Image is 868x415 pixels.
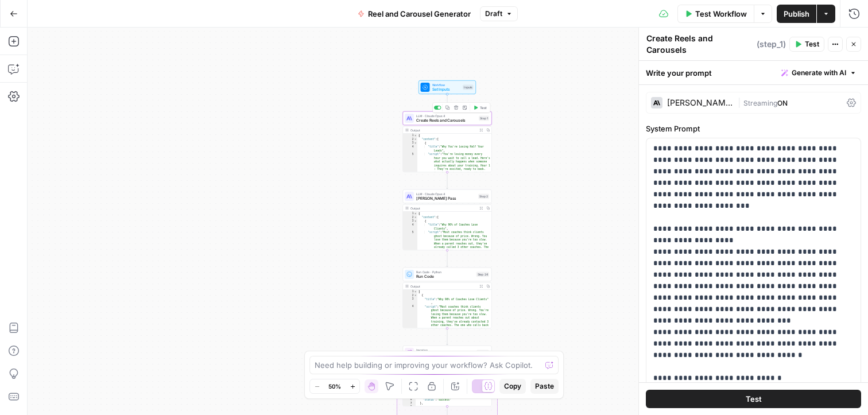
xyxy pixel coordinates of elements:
[403,305,417,346] div: 4
[403,219,417,223] div: 3
[535,381,554,391] span: Paste
[403,223,417,231] div: 4
[403,153,417,201] div: 5
[646,33,754,56] textarea: Create Reels and Carousels
[447,328,448,345] g: Edge from step_24 to step_20
[738,96,743,108] span: |
[403,346,492,406] div: IterationProcess Each ReelStep 20Output[ { "attempt":"0198681c-fd49-8efe-ffe4 -764b91844b1f", "id...
[403,267,492,328] div: Run Code · PythonRun CodeStep 24Output[ { "title":"Why 90% of Coaches Lose Clients" , "script":"M...
[476,350,489,355] div: Step 20
[403,402,416,406] div: 7
[646,123,861,134] label: System Prompt
[403,134,417,138] div: 1
[416,114,476,118] span: LLM · Claude Opus 4
[784,8,809,20] span: Publish
[414,290,417,294] span: Toggle code folding, rows 1 through 119
[695,8,747,20] span: Test Workflow
[432,83,461,87] span: Workflow
[403,231,417,268] div: 5
[403,80,492,94] div: WorkflowSet InputsInputs
[403,145,417,153] div: 4
[412,405,416,409] span: Toggle code folding, rows 8 through 13
[403,141,417,145] div: 3
[478,194,489,199] div: Step 2
[447,94,448,111] g: Edge from start to step_1
[403,111,492,172] div: LLM · Claude Opus 4Create Reels and CarouselsStep 1TestOutput{ "content":[ { "title":"Why You're ...
[485,9,502,19] span: Draft
[789,37,824,52] button: Test
[416,196,476,201] span: [PERSON_NAME] Pass
[410,284,476,289] div: Output
[746,393,762,405] span: Test
[414,219,417,223] span: Toggle code folding, rows 3 through 13
[805,39,819,49] span: Test
[777,5,816,23] button: Publish
[414,141,417,145] span: Toggle code folding, rows 3 through 13
[677,5,754,23] button: Test Workflow
[410,128,476,133] div: Output
[416,192,476,196] span: LLM · Claude Opus 4
[416,274,474,280] span: Run Code
[403,398,416,402] div: 6
[328,382,341,391] span: 50%
[639,61,868,84] div: Write your prompt
[743,99,777,107] span: Streaming
[416,270,474,274] span: Run Code · Python
[792,68,846,78] span: Generate with AI
[368,8,471,20] span: Reel and Carousel Generator
[403,189,492,250] div: LLM · Claude Opus 4[PERSON_NAME] PassStep 2Output{ "content":[ { "title":"Why 90% of Coaches Lose...
[414,138,417,142] span: Toggle code folding, rows 2 through 109
[499,379,526,394] button: Copy
[403,405,416,409] div: 8
[480,6,518,21] button: Draft
[414,134,417,138] span: Toggle code folding, rows 1 through 110
[403,138,417,142] div: 2
[403,290,417,294] div: 1
[447,172,448,189] g: Edge from step_1 to step_2
[463,85,474,90] div: Inputs
[414,212,417,216] span: Toggle code folding, rows 1 through 121
[410,206,476,211] div: Output
[530,379,559,394] button: Paste
[414,216,417,220] span: Toggle code folding, rows 2 through 120
[403,294,417,298] div: 2
[777,99,788,107] span: ON
[403,216,417,220] div: 2
[504,381,521,391] span: Copy
[414,294,417,298] span: Toggle code folding, rows 2 through 12
[416,118,476,123] span: Create Reels and Carousels
[447,250,448,267] g: Edge from step_2 to step_24
[777,65,861,80] button: Generate with AI
[757,38,786,50] span: ( step_1 )
[403,297,417,305] div: 3
[667,99,733,107] div: [PERSON_NAME] Opus 4
[646,390,861,408] button: Test
[351,5,478,23] button: Reel and Carousel Generator
[476,272,490,277] div: Step 24
[416,348,474,352] span: Iteration
[479,116,489,121] div: Step 1
[432,87,461,92] span: Set Inputs
[403,212,417,216] div: 1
